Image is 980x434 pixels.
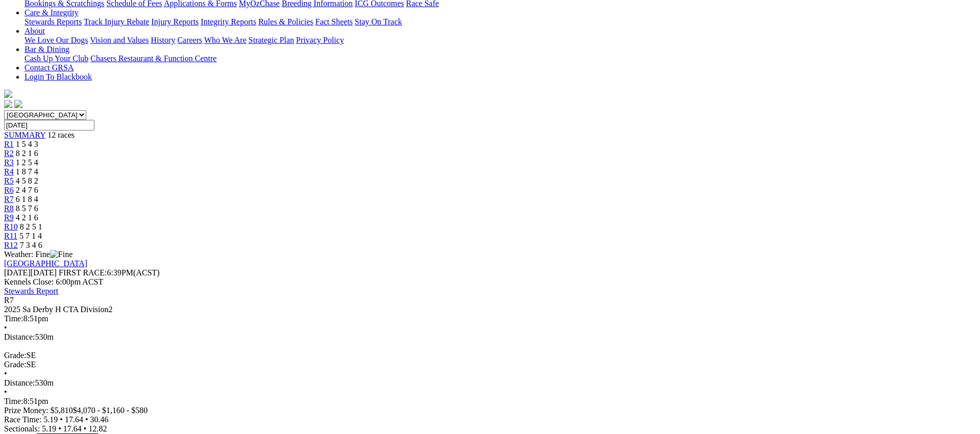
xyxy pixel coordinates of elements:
[90,36,149,44] a: Vision and Values
[24,36,976,45] div: About
[65,415,83,424] span: 17.64
[355,17,402,26] a: Stay On Track
[4,268,57,277] span: [DATE]
[4,277,976,287] div: Kennels Close: 6:00pm ACST
[4,176,14,185] a: R5
[24,72,92,81] a: Login To Blackbook
[4,140,14,148] a: R1
[4,287,58,295] a: Stewards Report
[84,424,87,433] span: •
[4,314,976,323] div: 8:51pm
[4,259,87,268] a: [GEOGRAPHIC_DATA]
[47,131,75,139] span: 12 races
[151,36,175,44] a: History
[59,268,160,277] span: 6:39PM(ACST)
[16,186,38,194] span: 2 4 7 6
[85,415,88,424] span: •
[24,54,88,63] a: Cash Up Your Club
[4,351,976,360] div: SE
[16,140,38,148] span: 1 5 4 3
[4,90,12,98] img: logo-grsa-white.png
[16,213,38,222] span: 4 2 1 6
[315,17,353,26] a: Fact Sheets
[73,406,148,415] span: $4,070 - $1,160 - $580
[4,167,14,176] a: R4
[4,268,31,277] span: [DATE]
[4,333,35,341] span: Distance:
[4,351,27,360] span: Grade:
[84,17,149,26] a: Track Injury Rebate
[4,222,18,231] a: R10
[4,158,14,167] a: R3
[204,36,247,44] a: Who We Are
[4,213,14,222] a: R9
[4,360,27,369] span: Grade:
[4,186,14,194] a: R6
[24,27,45,35] a: About
[20,222,42,231] span: 8 2 5 1
[4,323,7,332] span: •
[20,241,42,249] span: 7 3 4 6
[16,176,38,185] span: 4 5 8 2
[4,424,40,433] span: Sectionals:
[151,17,199,26] a: Injury Reports
[59,268,107,277] span: FIRST RACE:
[60,415,63,424] span: •
[4,397,23,405] span: Time:
[16,158,38,167] span: 1 2 5 4
[4,314,23,323] span: Time:
[4,204,14,213] a: R8
[58,424,61,433] span: •
[4,415,41,424] span: Race Time:
[50,250,72,259] img: Fine
[19,232,42,240] span: 5 7 1 4
[24,36,88,44] a: We Love Our Dogs
[4,241,18,249] a: R12
[24,8,79,17] a: Care & Integrity
[42,424,56,433] span: 5.19
[24,17,976,27] div: Care & Integrity
[4,232,17,240] a: R11
[4,195,14,203] a: R7
[16,167,38,176] span: 1 8 7 4
[4,333,976,342] div: 530m
[63,424,82,433] span: 17.64
[88,424,107,433] span: 12.82
[258,17,313,26] a: Rules & Policies
[90,415,109,424] span: 30.46
[4,369,7,378] span: •
[4,406,976,415] div: Prize Money: $5,810
[4,360,976,369] div: SE
[4,388,7,396] span: •
[24,63,73,72] a: Contact GRSA
[4,131,45,139] a: SUMMARY
[4,296,14,304] span: R7
[24,45,69,54] a: Bar & Dining
[4,149,14,158] a: R2
[90,54,216,63] a: Chasers Restaurant & Function Centre
[4,250,72,259] span: Weather: Fine
[4,378,976,388] div: 530m
[24,17,82,26] a: Stewards Reports
[4,305,976,314] div: 2025 Sa Derby H CTA Division2
[4,100,12,108] img: facebook.svg
[16,195,38,203] span: 6 1 8 4
[201,17,256,26] a: Integrity Reports
[43,415,58,424] span: 5.19
[16,149,38,158] span: 8 2 1 6
[249,36,294,44] a: Strategic Plan
[4,378,35,387] span: Distance:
